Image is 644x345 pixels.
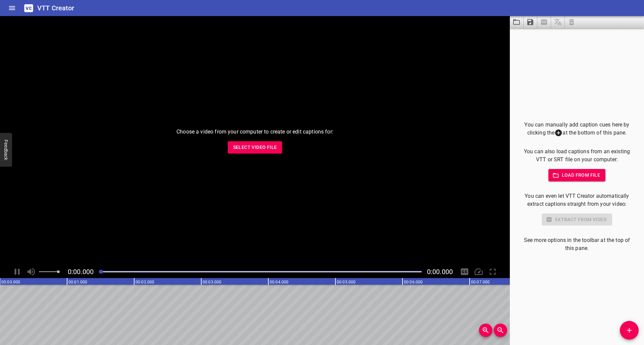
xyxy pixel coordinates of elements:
[554,171,600,179] span: Load from file
[472,265,485,278] div: Playback Speed
[337,280,356,284] text: 00:05.000
[404,280,423,284] text: 00:06.000
[68,268,94,276] span: Current Time
[68,280,87,284] text: 00:01.000
[37,3,74,13] h6: VTT Creator
[233,143,277,152] span: Select Video File
[510,16,524,28] button: Load captions from file
[270,280,288,284] text: 00:04.000
[494,324,507,337] button: Zoom Out
[136,280,154,284] text: 00:02.000
[526,18,534,26] svg: Save captions to file
[620,321,639,340] button: Add Cue
[513,18,521,26] svg: Load captions from file
[521,192,633,208] p: You can even let VTT Creator automatically extract captions straight from your video:
[99,271,422,272] div: Play progress
[471,280,490,284] text: 00:07.000
[203,280,221,284] text: 00:03.000
[176,128,333,136] p: Choose a video from your computer to create or edit captions for:
[1,280,20,284] text: 00:00.000
[537,16,551,28] span: Select a video in the pane to the left, then you can automatically extract captions.
[228,141,282,154] button: Select Video File
[521,236,633,252] p: See more options in the toolbar at the top of this pane.
[486,265,499,278] div: Toggle Full Screen
[479,324,492,337] button: Zoom In
[551,16,565,28] span: Add some captions below, then you can translate them.
[427,268,453,276] span: Video Duration
[521,148,633,164] p: You can also load captions from an existing VTT or SRT file on your computer:
[521,213,633,226] div: Select a video in the pane to the left to use this feature
[524,16,537,28] button: Save captions to file
[548,169,606,181] button: Load from file
[458,265,471,278] div: Hide/Show Captions
[521,121,633,137] p: You can manually add caption cues here by clicking the at the bottom of this pane.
